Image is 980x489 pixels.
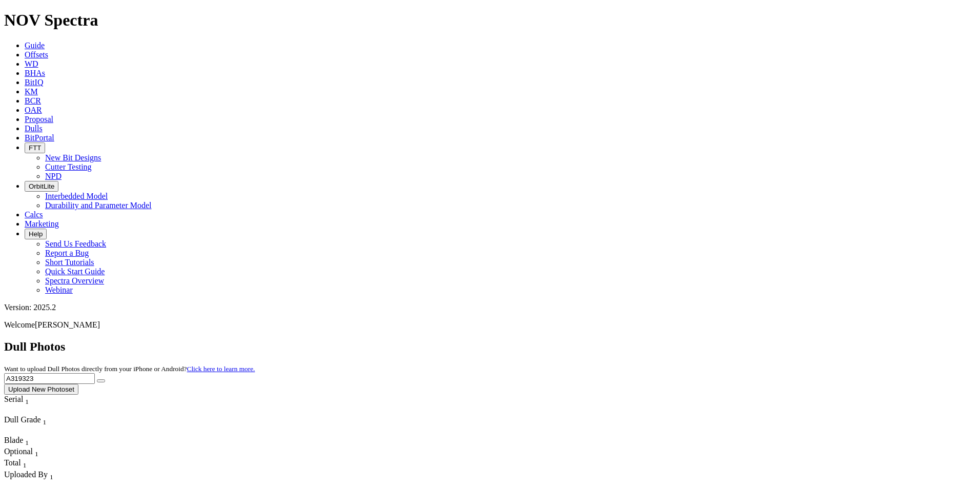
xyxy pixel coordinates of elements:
div: Optional Sort None [4,447,40,458]
div: Dull Grade Sort None [4,415,76,426]
a: Click here to learn more. [187,365,255,373]
span: FTT [29,144,41,152]
a: Durability and Parameter Model [45,201,152,210]
a: Marketing [25,219,59,228]
span: Sort None [35,447,38,456]
a: BitPortal [25,133,54,142]
a: Dulls [25,124,43,133]
div: Sort None [4,447,40,458]
button: FTT [25,142,45,153]
a: WD [25,59,38,68]
div: Blade Sort None [4,436,40,447]
a: NPD [45,172,62,180]
a: BitIQ [25,78,43,87]
a: Interbedded Model [45,192,108,200]
sub: 1 [25,398,29,405]
span: Sort None [25,436,29,444]
div: Sort None [4,415,76,436]
a: Proposal [25,115,53,124]
div: Uploaded By Sort None [4,470,100,481]
a: Webinar [45,286,73,294]
span: Sort None [50,470,53,479]
span: Optional [4,447,33,456]
a: Report a Bug [45,249,89,257]
sub: 1 [50,473,53,481]
a: New Bit Designs [45,153,101,162]
div: Sort None [4,436,40,447]
div: Sort None [4,458,40,470]
span: Uploaded By [4,470,48,479]
a: OAR [25,106,42,114]
div: Column Menu [4,406,48,415]
a: Short Tutorials [45,258,94,267]
span: Blade [4,436,23,444]
span: Serial [4,395,23,403]
a: Send Us Feedback [45,239,106,248]
button: Help [25,229,47,239]
div: Total Sort None [4,458,40,470]
div: Serial Sort None [4,395,48,406]
button: Upload New Photoset [4,384,78,395]
a: Cutter Testing [45,162,92,171]
a: Spectra Overview [45,276,104,285]
div: Column Menu [4,426,76,436]
span: Help [29,230,43,238]
a: Offsets [25,50,48,59]
span: Total [4,458,21,467]
a: Calcs [25,210,43,219]
a: BCR [25,96,41,105]
span: Dull Grade [4,415,41,424]
small: Want to upload Dull Photos directly from your iPhone or Android? [4,365,255,373]
sub: 1 [23,462,27,470]
a: KM [25,87,38,96]
button: OrbitLite [25,181,58,192]
sub: 1 [25,439,29,446]
sub: 1 [43,418,47,426]
span: OrbitLite [29,182,54,190]
p: Welcome [4,320,976,330]
div: Sort None [4,395,48,415]
h2: Dull Photos [4,340,976,354]
span: Sort None [43,415,47,424]
a: BHAs [25,69,45,77]
span: [PERSON_NAME] [35,320,100,329]
span: Sort None [25,395,29,403]
div: Version: 2025.2 [4,303,976,312]
h1: NOV Spectra [4,11,976,30]
a: Quick Start Guide [45,267,105,276]
span: Sort None [23,458,27,467]
a: Guide [25,41,45,50]
input: Search Serial Number [4,373,95,384]
sub: 1 [35,450,38,458]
